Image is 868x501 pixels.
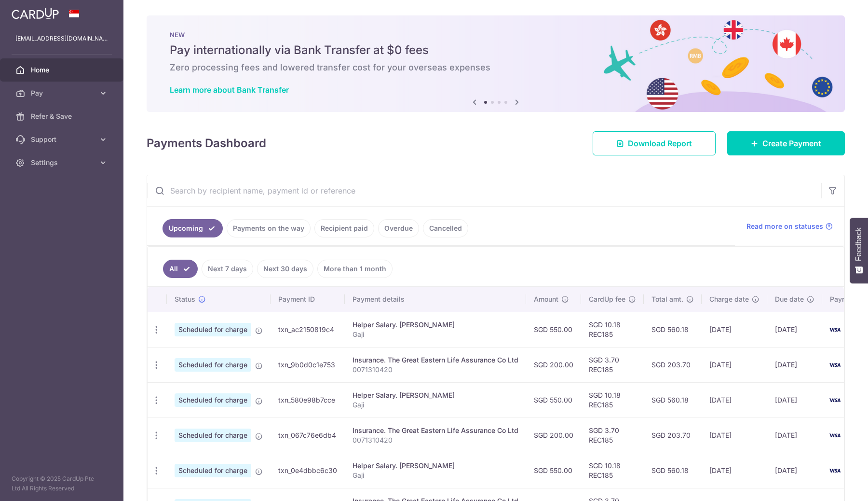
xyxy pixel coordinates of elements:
td: [DATE] [702,347,767,382]
a: Create Payment [727,131,845,155]
img: Bank transfer banner [147,15,845,112]
td: [DATE] [767,347,822,382]
td: SGD 550.00 [526,453,581,488]
span: Create Payment [762,138,821,149]
td: SGD 10.18 REC185 [581,453,644,488]
a: Upcoming [163,219,223,237]
td: txn_067c76e6db4 [271,417,345,453]
td: [DATE] [702,453,767,488]
td: txn_580e98b7cce [271,382,345,417]
span: Pay [31,88,95,98]
p: Gaji [353,330,518,339]
span: Scheduled for charge [175,429,251,442]
td: SGD 560.18 [644,453,702,488]
a: Read more on statuses [746,222,833,231]
input: Search by recipient name, payment id or reference [147,175,821,206]
h4: Payments Dashboard [147,135,266,152]
td: SGD 560.18 [644,312,702,347]
td: [DATE] [767,453,822,488]
div: Helper Salary. [PERSON_NAME] [353,461,518,471]
span: Scheduled for charge [175,358,251,372]
a: Next 30 days [257,260,313,278]
span: Home [31,65,95,75]
td: [DATE] [702,417,767,453]
span: Settings [31,158,95,167]
td: txn_9b0d0c1e753 [271,347,345,382]
a: Payments on the way [227,219,311,237]
td: [DATE] [767,417,822,453]
div: Insurance. The Great Eastern Life Assurance Co Ltd [353,355,518,365]
a: Learn more about Bank Transfer [170,85,289,95]
td: SGD 550.00 [526,382,581,417]
td: SGD 3.70 REC185 [581,347,644,382]
td: txn_0e4dbbc6c30 [271,453,345,488]
span: Feedback [854,227,863,261]
p: Gaji [353,471,518,480]
a: More than 1 month [317,260,393,278]
a: Cancelled [423,219,468,237]
div: Helper Salary. [PERSON_NAME] [353,320,518,330]
span: Charge date [709,294,749,304]
a: Overdue [378,219,419,237]
img: Bank Card [825,359,844,371]
p: Gaji [353,400,518,410]
td: [DATE] [767,312,822,347]
h6: Zero processing fees and lowered transfer cost for your overseas expenses [170,62,822,73]
td: SGD 10.18 REC185 [581,312,644,347]
td: SGD 10.18 REC185 [581,382,644,417]
span: Refer & Save [31,111,95,121]
h5: Pay internationally via Bank Transfer at $0 fees [170,42,822,58]
p: 0071310420 [353,365,518,375]
span: Total amt. [651,294,683,304]
td: SGD 203.70 [644,417,702,453]
td: SGD 560.18 [644,382,702,417]
td: SGD 550.00 [526,312,581,347]
span: Support [31,135,95,144]
img: Bank Card [825,324,844,335]
p: [EMAIL_ADDRESS][DOMAIN_NAME] [15,34,108,43]
td: SGD 200.00 [526,417,581,453]
img: Bank Card [825,394,844,406]
span: Scheduled for charge [175,464,251,477]
td: [DATE] [702,312,767,347]
a: All [163,260,198,278]
th: Payment details [345,287,526,312]
td: txn_ac2150819c4 [271,312,345,347]
th: Payment ID [271,287,345,312]
span: Scheduled for charge [175,323,251,336]
span: Due date [775,294,804,304]
span: CardUp fee [589,294,625,304]
img: CardUp [12,8,59,19]
td: SGD 200.00 [526,347,581,382]
span: Status [175,294,195,304]
img: Bank Card [825,430,844,441]
span: Download Report [628,138,692,149]
span: Scheduled for charge [175,393,251,407]
td: SGD 3.70 REC185 [581,417,644,453]
p: 0071310420 [353,435,518,445]
a: Next 7 days [202,260,253,278]
td: [DATE] [767,382,822,417]
a: Download Report [593,131,716,155]
div: Helper Salary. [PERSON_NAME] [353,390,518,400]
td: SGD 203.70 [644,347,702,382]
span: Amount [534,294,558,304]
div: Insurance. The Great Eastern Life Assurance Co Ltd [353,426,518,435]
span: Read more on statuses [746,222,823,231]
button: Feedback - Show survey [850,218,868,283]
td: [DATE] [702,382,767,417]
img: Bank Card [825,465,844,476]
p: NEW [170,31,822,39]
a: Recipient paid [314,219,374,237]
